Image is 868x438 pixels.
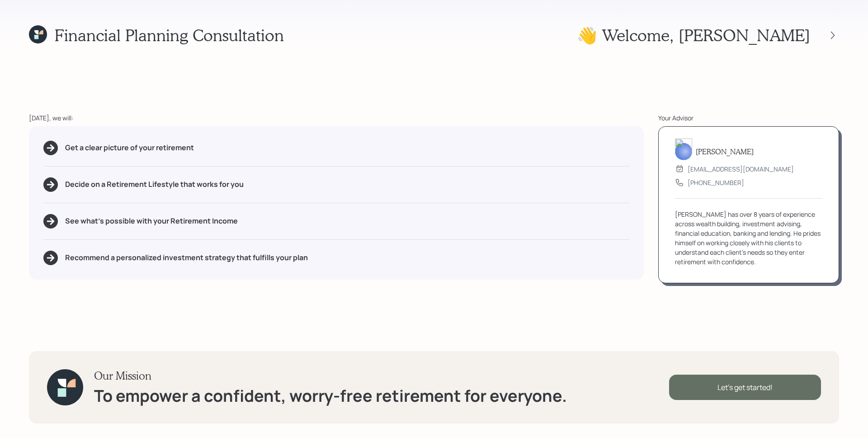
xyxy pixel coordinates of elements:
[658,113,839,123] div: Your Advisor
[675,209,822,267] div: [PERSON_NAME] has over 8 years of experience across wealth building, investment advising, financi...
[94,386,567,405] h1: To empower a confident, worry-free retirement for everyone.
[696,147,754,156] h5: [PERSON_NAME]
[669,375,821,400] div: Let's get started!
[65,217,238,225] h5: See what's possible with your Retirement Income
[688,178,744,187] div: [PHONE_NUMBER]
[54,25,284,45] h1: Financial Planning Consultation
[688,164,794,174] div: [EMAIL_ADDRESS][DOMAIN_NAME]
[577,25,810,45] h1: 👋 Welcome , [PERSON_NAME]
[94,369,567,382] h3: Our Mission
[65,143,194,152] h5: Get a clear picture of your retirement
[675,138,692,160] img: james-distasi-headshot.png
[65,253,308,262] h5: Recommend a personalized investment strategy that fulfills your plan
[65,180,244,189] h5: Decide on a Retirement Lifestyle that works for you
[29,113,644,123] div: [DATE], we will:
